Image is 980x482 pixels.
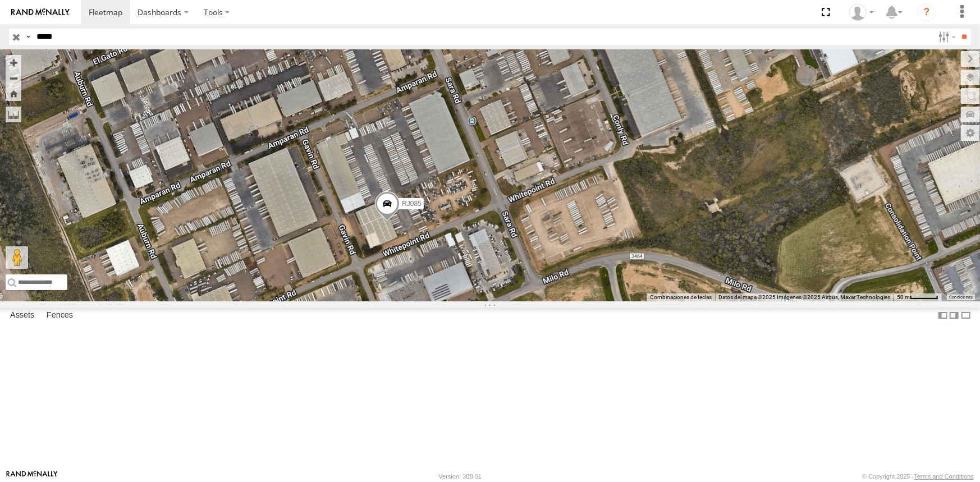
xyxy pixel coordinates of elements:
[960,307,972,324] label: Hide Summary Table
[6,55,21,70] button: Zoom in
[949,307,960,324] label: Dock Summary Table to the Right
[6,107,21,122] label: Measure
[897,294,910,300] span: 50 m
[918,3,936,21] i: ?
[4,307,40,323] label: Assets
[6,246,28,269] button: Arrastra el hombrecito naranja al mapa para abrir Street View
[41,307,79,323] label: Fences
[650,293,712,301] button: Combinaciones de teclas
[11,8,70,16] img: rand-logo.svg
[937,307,949,324] label: Dock Summary Table to the Left
[862,473,974,480] div: © Copyright 2025 -
[961,125,980,141] label: Map Settings
[402,200,422,208] span: RJ085
[934,29,958,45] label: Search Filter Options
[6,86,21,101] button: Zoom Home
[949,295,973,300] a: Condiciones (se abre en una nueva pestaña)
[914,473,974,480] a: Terms and Conditions
[6,70,21,86] button: Zoom out
[6,471,58,482] a: Visit our Website
[894,293,942,301] button: Escala del mapa: 50 m por 47 píxeles
[845,4,878,21] div: Reynaldo Alvarado
[718,294,890,300] span: Datos del mapa ©2025 Imágenes ©2025 Airbus, Maxar Technologies
[439,473,482,480] div: Version: 308.01
[24,29,33,45] label: Search Query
